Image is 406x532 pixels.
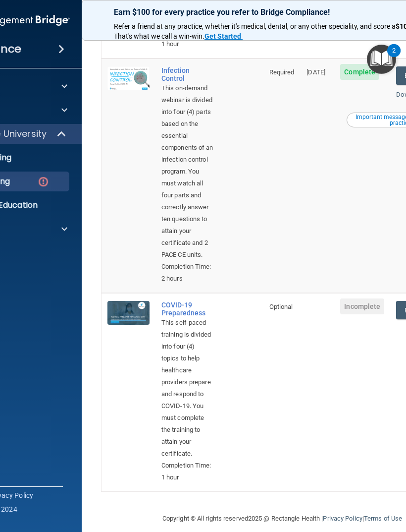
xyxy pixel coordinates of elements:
[37,176,50,188] img: danger-circle.6113f641.png
[269,303,293,310] span: Optional
[204,32,243,40] a: Get Started
[161,317,214,460] div: This self-paced training is divided into four (4) topics to help healthcare providers prepare and...
[161,82,214,261] div: This on-demand webinar is divided into four (4) parts based on the essential components of an inf...
[114,22,396,30] span: Refer a friend at any practice, whether it's medical, dental, or any other speciality, and score a
[161,301,214,317] a: COVID-19 Preparedness
[367,45,396,74] button: Open Resource Center, 2 new notifications
[161,66,214,82] a: Infection Control
[323,515,362,522] a: Privacy Policy
[392,51,396,63] div: 2
[161,261,214,285] div: Completion Time: 2 hours
[306,68,325,76] span: [DATE]
[364,515,402,522] a: Terms of Use
[340,64,379,80] span: Complete
[161,460,214,483] div: Completion Time: 1 hour
[269,68,295,76] span: Required
[340,298,384,314] span: Incomplete
[204,32,241,40] strong: Get Started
